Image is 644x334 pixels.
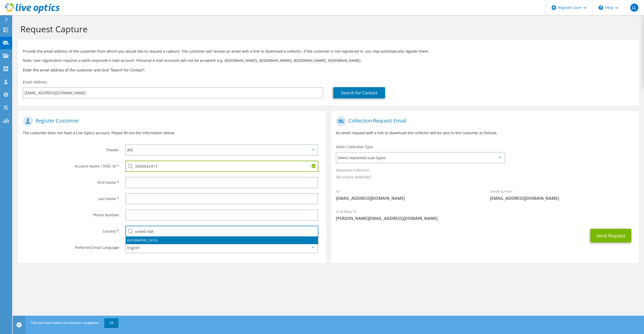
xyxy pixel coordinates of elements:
a: Search for Contact [333,87,385,98]
p: The customer does not have a Live Optics account. Please fill out the information below. [23,130,321,136]
label: Last Name * [23,193,119,201]
label: Select Collection Type [336,144,373,149]
h1: Register Customer [23,116,318,126]
label: Theater [23,144,119,153]
div: CC & Reply To [331,206,639,224]
a: OK [104,318,119,327]
label: Preferred Email Language [23,242,119,250]
h1: Collection Request Email [336,116,631,126]
span: Select requested scan types [336,153,504,163]
span: [PERSON_NAME][EMAIL_ADDRESS][DOMAIN_NAME] [336,216,634,221]
p: Note: User registration requires a valid corporate e-mail account. Personal e-mail accounts will ... [23,58,634,63]
label: First Name * [23,177,119,185]
div: Requested Collections [331,165,639,184]
li: [GEOGRAPHIC_DATA] [126,237,318,244]
h3: Enter the email address of the customer and click “Search for Contact”. [23,67,634,73]
span: [EMAIL_ADDRESS][DOMAIN_NAME] [336,195,480,201]
svg: \n [599,5,603,10]
p: Provide the email address of the customer from whom you would like to request a capture. The cust... [23,49,634,54]
p: An email request with a link to download the collector will be sent to the customer as follows. [336,130,634,136]
button: Send Request [590,229,631,242]
span: [EMAIL_ADDRESS][DOMAIN_NAME] [490,195,634,201]
label: Phone Number [23,209,119,218]
label: Account Name / SFDC ID * [23,161,119,169]
label: Email Address [23,80,47,85]
label: Country * [23,226,119,234]
span: This site uses cookies to track your navigation. [31,321,99,325]
span: LL [630,4,638,12]
div: Sender & From [485,186,639,204]
span: No scans selected [336,174,634,180]
h1: Request Capture [20,24,634,34]
div: To [331,186,485,204]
